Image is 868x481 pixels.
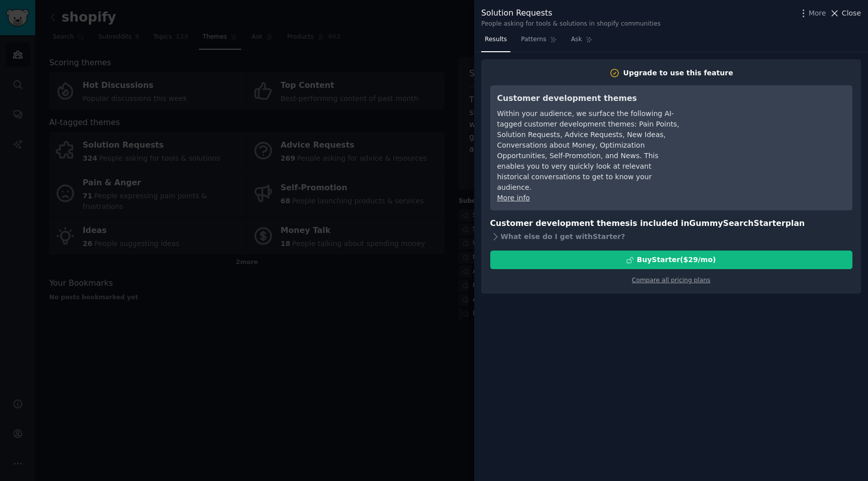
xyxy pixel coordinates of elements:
[490,229,852,244] div: What else do I get with Starter ?
[481,20,661,29] div: People asking for tools & solutions in shopify communities
[481,7,661,20] div: Solution Requests
[497,92,681,105] h3: Customer development themes
[571,35,582,44] span: Ask
[517,32,560,52] a: Patterns
[497,108,681,193] div: Within your audience, we surface the following AI-tagged customer development themes: Pain Points...
[623,68,733,78] div: Upgrade to use this feature
[481,32,510,52] a: Results
[485,35,507,44] span: Results
[568,32,596,52] a: Ask
[490,251,852,269] button: BuyStarter($29/mo)
[695,92,845,168] iframe: YouTube video player
[842,8,861,19] span: Close
[497,194,530,202] a: More info
[829,8,861,19] button: Close
[632,277,710,284] a: Compare all pricing plans
[490,217,852,230] h3: Customer development themes is included in plan
[798,8,826,19] button: More
[809,8,826,19] span: More
[689,218,785,228] span: GummySearch Starter
[521,35,546,44] span: Patterns
[637,255,716,265] div: Buy Starter ($ 29 /mo )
